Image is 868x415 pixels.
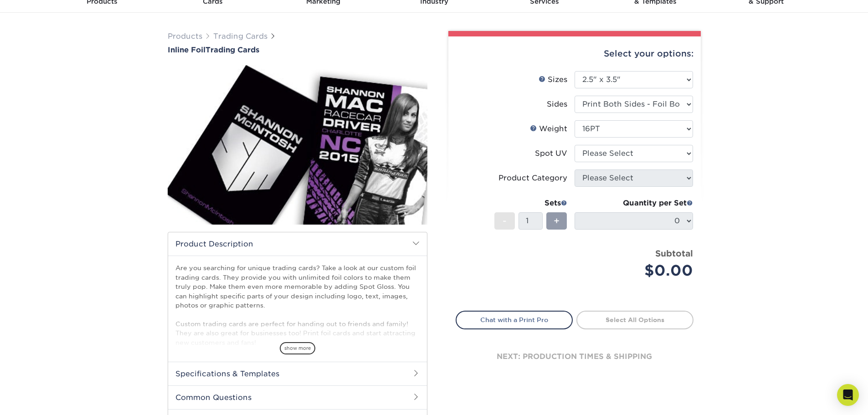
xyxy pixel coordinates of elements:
[837,384,859,406] div: Open Intercom Messenger
[456,36,693,71] div: Select your options:
[168,232,427,256] h2: Product Description
[494,198,567,209] div: Sets
[576,311,693,329] a: Select All Options
[547,99,567,110] div: Sides
[456,311,573,329] a: Chat with a Print Pro
[213,32,267,41] a: Trading Cards
[168,32,202,41] a: Products
[503,214,507,228] span: -
[535,148,567,159] div: Spot UV
[168,385,427,409] h2: Common Questions
[498,173,567,184] div: Product Category
[168,46,205,54] span: Inline Foil
[539,74,567,85] div: Sizes
[530,123,567,134] div: Weight
[575,198,693,209] div: Quantity per Set
[175,263,420,347] p: Are you searching for unique trading cards? Take a look at our custom foil trading cards. They pr...
[168,46,427,54] h1: Trading Cards
[168,46,427,54] a: Inline FoilTrading Cards
[168,55,427,235] img: Inline Foil 01
[655,248,693,258] strong: Subtotal
[581,260,693,282] div: $0.00
[280,342,315,354] span: show more
[168,362,427,385] h2: Specifications & Templates
[456,329,693,384] div: next: production times & shipping
[554,214,560,228] span: +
